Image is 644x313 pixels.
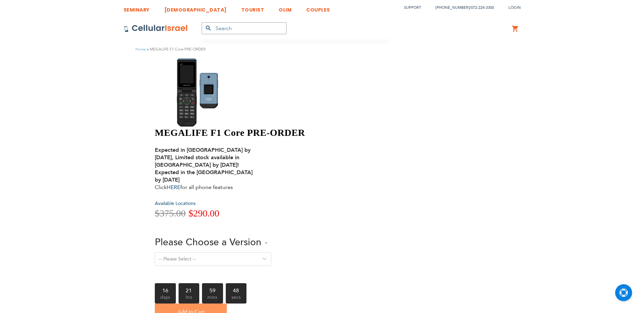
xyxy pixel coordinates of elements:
[226,293,247,304] span: secs
[124,2,150,14] a: SEMINARY
[202,283,223,293] b: 59
[155,293,176,304] span: days
[155,58,253,127] img: MEGALIFE F1 Core PRE-ORDER
[202,293,223,304] span: mins
[241,2,264,14] a: TOURIST
[167,184,180,191] a: HERE
[471,5,494,10] a: 072-224-3300
[155,127,393,139] h1: MEGALIFE F1 Core PRE-ORDER
[306,2,330,14] a: COUPLES
[155,146,260,191] div: Click for all phone features
[155,200,196,207] a: Available Locations
[155,283,176,293] b: 16
[135,47,146,52] a: Home
[155,146,253,184] strong: Expected in [GEOGRAPHIC_DATA] by [DATE], Limited stock available in [GEOGRAPHIC_DATA] by [DATE]! ...
[404,5,421,10] a: Support
[429,3,494,13] li: /
[509,5,521,10] span: Login
[202,22,287,34] input: Search
[226,283,247,293] b: 48
[146,46,206,53] li: MEGALIFE F1 Core PRE-ORDER
[188,208,219,218] span: $290.00
[179,283,200,293] b: 21
[155,208,186,218] span: $375.00
[124,24,188,33] img: Cellular Israel Logo
[436,5,470,10] a: [PHONE_NUMBER]
[164,2,227,14] a: [DEMOGRAPHIC_DATA]
[279,2,292,14] a: OLIM
[179,293,200,304] span: hrs
[155,236,261,249] span: Please Choose a Version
